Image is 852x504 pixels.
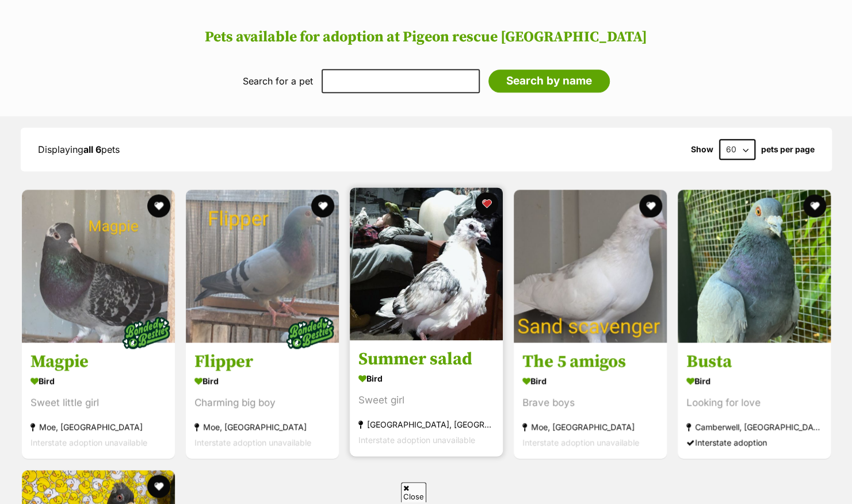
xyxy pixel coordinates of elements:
a: The 5 amigos Bird Brave boys Moe, [GEOGRAPHIC_DATA] Interstate adoption unavailable favourite [514,343,667,459]
div: Camberwell, [GEOGRAPHIC_DATA] [686,420,822,435]
div: Moe, [GEOGRAPHIC_DATA] [30,420,166,435]
div: Moe, [GEOGRAPHIC_DATA] [522,420,658,435]
div: Bird [30,373,166,390]
h3: Flipper [194,351,330,373]
div: Sweet little girl [30,395,166,411]
h3: Busta [686,351,822,373]
div: Bird [686,373,822,390]
div: Looking for love [686,395,822,411]
span: Interstate adoption unavailable [30,438,147,448]
h2: Pets available for adoption at Pigeon rescue [GEOGRAPHIC_DATA] [12,29,840,46]
button: favourite [147,194,170,217]
div: [GEOGRAPHIC_DATA], [GEOGRAPHIC_DATA] [358,417,494,433]
a: Busta Bird Looking for love Camberwell, [GEOGRAPHIC_DATA] Interstate adoption favourite [678,343,831,459]
div: Bird [358,371,494,387]
span: Interstate adoption unavailable [358,436,475,445]
a: Magpie Bird Sweet little girl Moe, [GEOGRAPHIC_DATA] Interstate adoption unavailable favourite [22,343,175,459]
span: Close [401,482,426,502]
h3: Summer salad [358,349,494,371]
strong: all 6 [83,144,101,155]
span: Displaying pets [38,144,120,155]
div: Brave boys [522,395,658,411]
span: Show [691,145,713,154]
button: favourite [147,475,170,498]
div: Charming big boy [194,395,330,411]
img: Flipper [186,190,339,343]
img: bonded besties [281,305,339,362]
img: bonded besties [117,305,175,362]
a: Summer salad Bird Sweet girl [GEOGRAPHIC_DATA], [GEOGRAPHIC_DATA] Interstate adoption unavailable... [350,340,503,457]
input: Search by name [488,70,610,93]
img: Summer salad [350,187,503,340]
a: Flipper Bird Charming big boy Moe, [GEOGRAPHIC_DATA] Interstate adoption unavailable favourite [186,343,339,459]
button: favourite [639,194,662,217]
label: Search for a pet [243,76,313,86]
button: favourite [475,192,498,215]
img: Magpie [22,190,175,343]
label: pets per page [761,145,815,154]
h3: Magpie [30,351,166,373]
button: favourite [803,194,826,217]
h3: The 5 amigos [522,351,658,373]
span: Interstate adoption unavailable [194,438,311,448]
div: Bird [522,373,658,390]
img: The 5 amigos [514,190,667,343]
div: Bird [194,373,330,390]
div: Sweet girl [358,393,494,409]
button: favourite [311,194,334,217]
span: Interstate adoption unavailable [522,438,639,448]
div: Moe, [GEOGRAPHIC_DATA] [194,420,330,435]
div: Interstate adoption [686,435,822,451]
img: Busta [678,190,831,343]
